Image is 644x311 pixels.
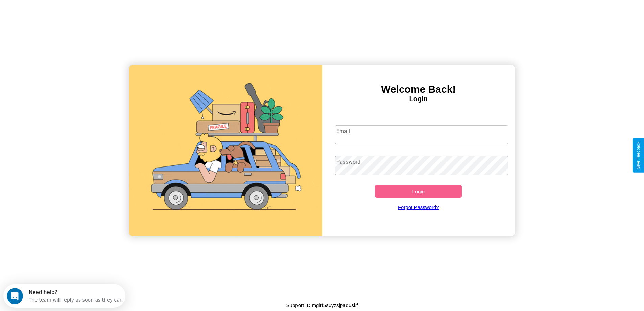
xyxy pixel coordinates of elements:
[332,198,505,217] a: Forgot Password?
[636,142,641,169] div: Give Feedback
[7,288,23,304] iframe: Intercom live chat
[25,6,119,11] div: Need help?
[322,95,515,103] h4: Login
[375,185,462,198] button: Login
[322,84,515,95] h3: Welcome Back!
[3,3,126,21] div: Open Intercom Messenger
[3,284,125,308] iframe: Intercom live chat discovery launcher
[129,65,322,236] img: gif
[25,11,119,18] div: The team will reply as soon as they can
[286,301,358,310] p: Support ID: mgirf5s6yzsjpad6skf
